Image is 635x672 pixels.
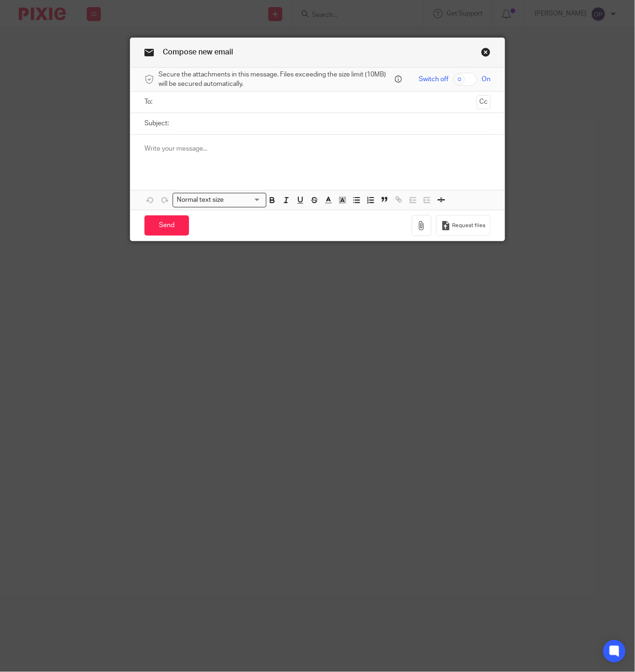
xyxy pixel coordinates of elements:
span: Normal text size [175,195,226,205]
button: Cc [476,95,491,109]
span: On [482,75,491,84]
button: Request files [436,215,491,236]
input: Search for option [227,195,261,205]
span: Secure the attachments in this message. Files exceeding the size limit (10MB) will be secured aut... [159,70,393,89]
a: Close this dialog window [481,47,491,60]
label: Subject: [144,119,169,128]
span: Compose new email [163,48,233,56]
div: Search for option [173,193,266,207]
label: To: [144,97,155,107]
span: Request files [452,222,485,229]
span: Switch off [419,75,448,84]
input: Send [144,215,189,236]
